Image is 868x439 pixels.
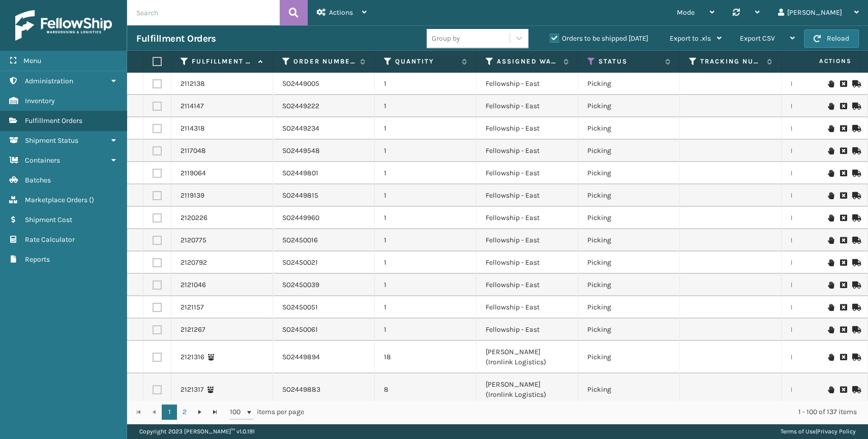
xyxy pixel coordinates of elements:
a: 1 [162,404,177,420]
i: Request to Be Cancelled [840,281,846,289]
span: Batches [25,176,51,184]
i: Mark as Shipped [852,386,858,393]
td: Picking [578,184,680,207]
a: 2114318 [181,123,205,134]
span: Export CSV [740,34,775,43]
a: SO2450021 [282,258,318,268]
span: Mode [677,8,695,17]
td: Fellowship - East [476,207,578,229]
td: Picking [578,373,680,406]
a: 2121046 [181,280,206,290]
i: On Hold [828,147,834,154]
a: SO2450061 [282,325,318,335]
span: ( ) [89,196,94,204]
td: Picking [578,73,680,95]
button: Reload [804,29,859,48]
td: 1 [375,117,476,140]
span: Menu [23,56,41,65]
a: 2120792 [181,258,207,268]
td: [PERSON_NAME] (Ironlink Logistics) [476,341,578,373]
label: Quantity [395,57,457,66]
span: Reports [25,255,50,264]
a: 2120226 [181,213,207,223]
a: SO2449815 [282,191,318,201]
span: Go to the next page [196,408,204,416]
td: Picking [578,117,680,140]
span: Actions [787,53,857,70]
td: Fellowship - East [476,117,578,140]
h3: Fulfillment Orders [136,33,216,45]
i: Request to Be Cancelled [840,354,846,361]
span: Administration [25,77,73,85]
td: 1 [375,252,476,274]
i: Request to Be Cancelled [840,147,846,154]
span: items per page [230,404,304,420]
a: 2119139 [181,191,204,201]
td: 8 [375,373,476,406]
td: 1 [375,140,476,162]
label: Orders to be shipped [DATE] [550,34,648,43]
i: Request to Be Cancelled [840,259,846,266]
td: Fellowship - East [476,296,578,319]
td: Picking [578,296,680,319]
a: 2114147 [181,101,204,111]
i: On Hold [828,304,834,311]
td: Fellowship - East [476,319,578,341]
i: Mark as Shipped [852,170,858,177]
a: SO2450039 [282,280,319,290]
a: 2112138 [181,79,205,89]
td: 1 [375,296,476,319]
td: Picking [578,95,680,117]
td: 1 [375,274,476,296]
a: 2121316 [181,352,204,362]
i: On Hold [828,170,834,177]
i: On Hold [828,192,834,199]
label: Fulfillment Order Id [192,57,253,66]
td: 1 [375,184,476,207]
i: On Hold [828,386,834,393]
a: SO2449548 [282,146,320,156]
a: 2121317 [181,385,204,395]
a: 2121157 [181,302,204,312]
i: Mark as Shipped [852,354,858,361]
td: Picking [578,274,680,296]
img: logo [15,10,112,41]
label: Order Number [293,57,355,66]
a: 2120775 [181,235,206,245]
i: Request to Be Cancelled [840,326,846,333]
div: 1 - 100 of 137 items [318,407,857,417]
i: Mark as Shipped [852,214,858,222]
span: Inventory [25,97,55,105]
span: Marketplace Orders [25,196,87,204]
td: Fellowship - East [476,140,578,162]
i: On Hold [828,237,834,244]
td: Fellowship - East [476,184,578,207]
a: SO2449801 [282,168,318,178]
i: Request to Be Cancelled [840,192,846,199]
i: On Hold [828,80,834,87]
td: Picking [578,162,680,184]
a: SO2450051 [282,302,318,312]
i: Request to Be Cancelled [840,386,846,393]
td: 1 [375,319,476,341]
i: On Hold [828,326,834,333]
td: 1 [375,95,476,117]
td: Fellowship - East [476,95,578,117]
span: Export to .xls [670,34,711,43]
div: | [781,424,856,439]
label: Assigned Warehouse [497,57,558,66]
a: SO2449234 [282,123,319,134]
td: Picking [578,140,680,162]
i: Request to Be Cancelled [840,170,846,177]
td: Picking [578,229,680,252]
span: Shipment Cost [25,215,72,224]
i: Mark as Shipped [852,192,858,199]
td: 1 [375,73,476,95]
i: Mark as Shipped [852,237,858,244]
td: Fellowship - East [476,252,578,274]
td: Fellowship - East [476,73,578,95]
span: Containers [25,156,60,165]
i: On Hold [828,259,834,266]
i: Request to Be Cancelled [840,80,846,87]
span: Actions [329,8,353,17]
